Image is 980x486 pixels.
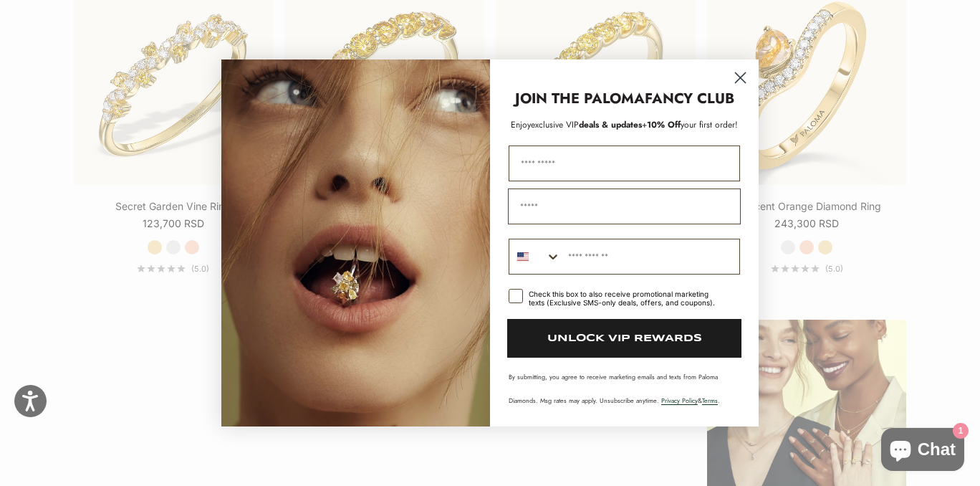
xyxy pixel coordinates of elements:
[508,189,741,224] input: Email
[507,319,741,358] button: UNLOCK VIP REWARDS
[509,239,561,274] button: Search Countries
[531,118,642,131] span: deals & updates
[511,118,531,131] span: Enjoy
[642,118,738,131] span: + your first order!
[517,251,529,262] img: United States
[661,396,698,405] a: Privacy Policy
[221,59,490,427] img: Loading...
[661,396,720,405] span: & .
[647,118,681,131] span: 10% Off
[728,65,753,90] button: Close dialog
[509,372,740,405] p: By submitting, you agree to receive marketing emails and texts from Paloma Diamonds. Msg rates ma...
[515,88,645,109] strong: JOIN THE PALOMA
[529,290,723,307] div: Check this box to also receive promotional marketing texts (Exclusive SMS-only deals, offers, and...
[561,239,739,274] input: Phone Number
[645,88,734,109] strong: FANCY CLUB
[509,146,740,181] input: First Name
[531,118,579,131] span: exclusive VIP
[702,396,718,405] a: Terms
